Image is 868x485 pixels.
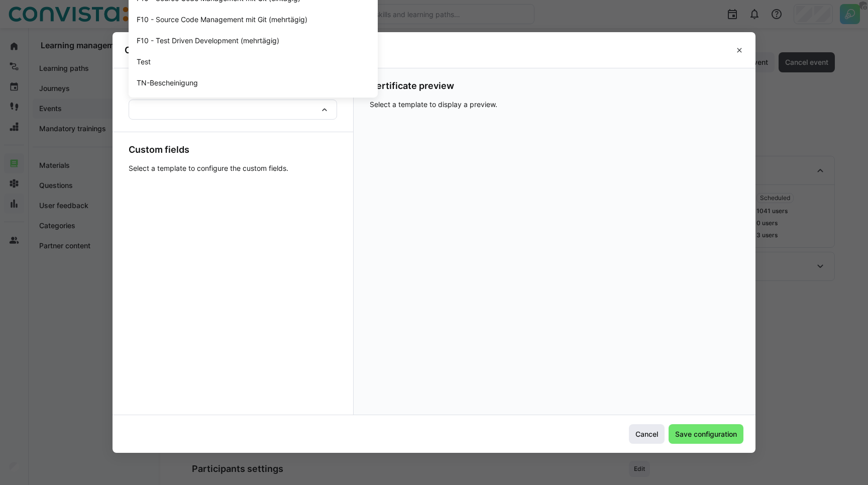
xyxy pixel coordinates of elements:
h3: Certificate configuration [125,44,233,56]
h3: Custom fields [129,144,337,155]
button: Save configuration [669,424,743,444]
h3: Certificate preview [370,80,739,91]
span: TN-Bescheinigung [137,78,198,88]
button: Cancel [629,424,665,444]
span: Save configuration [674,429,738,439]
p: Select a template to configure the custom fields. [129,163,337,173]
p: Select a template to display a preview. [370,100,739,110]
span: Cancel [634,429,660,439]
